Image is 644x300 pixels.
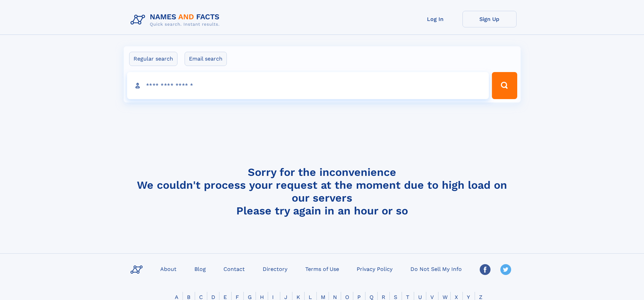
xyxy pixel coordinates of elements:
a: Log In [408,11,462,27]
a: Blog [192,264,209,274]
a: Do Not Sell My Info [408,264,464,274]
a: Privacy Policy [354,264,395,274]
a: Directory [260,264,290,274]
label: Regular search [129,52,177,66]
button: Search Button [492,72,517,99]
a: Contact [221,264,247,274]
a: Terms of Use [303,264,342,274]
a: Sign Up [462,11,517,27]
img: Logo Names and Facts [128,11,225,29]
img: Facebook [480,264,491,275]
label: Email search [185,52,227,66]
input: search input [127,72,489,99]
a: About [158,264,179,274]
img: Twitter [500,264,511,275]
h4: Sorry for the inconvenience We couldn't process your request at the moment due to high load on ou... [128,166,517,217]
